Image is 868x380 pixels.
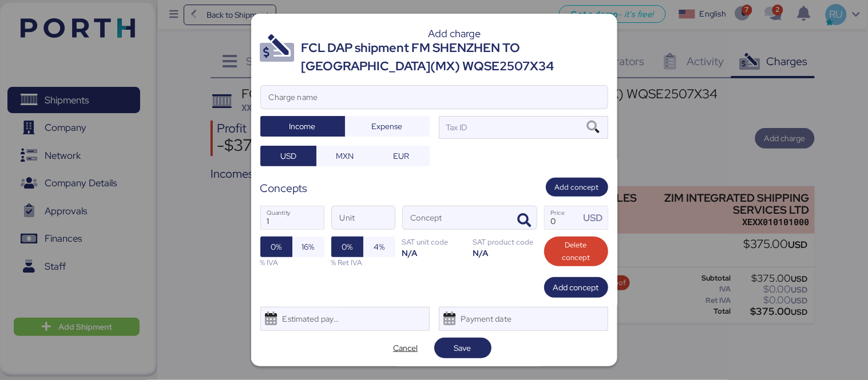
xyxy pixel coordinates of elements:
[280,149,296,163] span: USD
[402,237,466,247] div: SAT unit code
[454,341,471,355] span: Save
[402,247,466,258] div: N/A
[513,209,537,233] button: ConceptConcept
[290,119,316,133] span: Income
[434,338,492,358] button: Save
[302,39,608,76] div: FCL DAP shipment FM SHENZHEN TO [GEOGRAPHIC_DATA](MX) WQSE2507X34
[372,119,403,133] span: Expense
[260,237,292,257] button: 0%
[292,237,324,257] button: 16%
[374,240,385,254] span: 4%
[342,240,352,254] span: 0%
[393,149,409,163] span: EUR
[260,257,324,268] div: % IVA
[544,277,608,298] button: Add concept
[444,121,467,134] div: Tax ID
[373,146,430,166] button: EUR
[555,181,599,194] span: Add concept
[332,206,395,229] input: Unit
[331,237,363,257] button: 0%
[473,237,537,247] div: SAT product code
[583,211,607,225] div: USD
[553,281,599,294] span: Add concept
[345,116,430,137] button: Expense
[261,86,608,109] input: Charge name
[260,146,317,166] button: USD
[473,247,537,258] div: N/A
[545,206,580,229] input: Price
[403,206,509,229] input: Concept
[331,257,395,268] div: % Ret IVA
[261,206,324,229] input: Quantity
[377,338,434,358] button: Cancel
[260,180,308,197] div: Concepts
[271,240,282,254] span: 0%
[336,149,354,163] span: MXN
[393,341,418,355] span: Cancel
[553,239,599,264] span: Delete concept
[363,237,395,257] button: 4%
[302,29,608,39] div: Add charge
[316,146,373,166] button: MXN
[302,240,315,254] span: 16%
[260,116,345,137] button: Income
[546,178,608,197] button: Add concept
[544,237,608,266] button: Delete concept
